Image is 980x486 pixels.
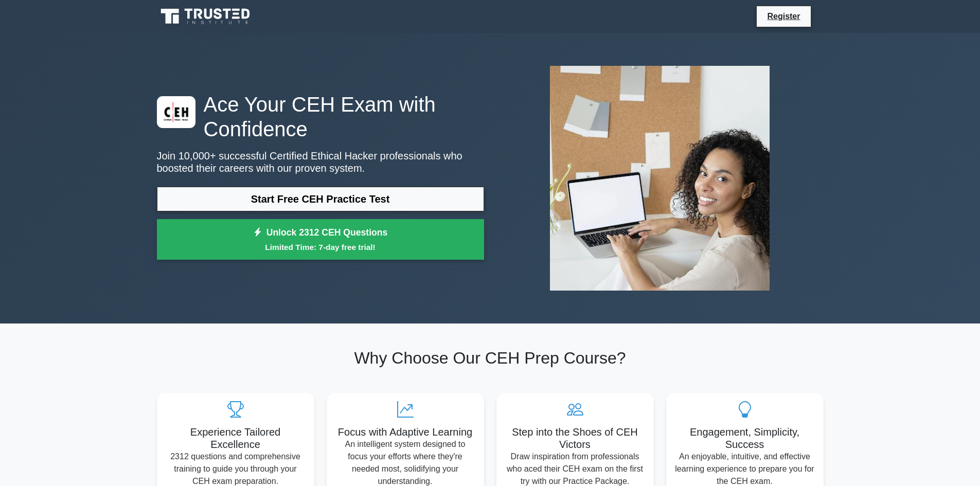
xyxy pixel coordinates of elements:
[335,426,476,438] h5: Focus with Adaptive Learning
[165,426,306,451] h5: Experience Tailored Excellence
[157,219,484,260] a: Unlock 2312 CEH QuestionsLimited Time: 7-day free trial!
[505,426,646,451] h5: Step into the Shoes of CEH Victors
[157,92,484,141] h1: Ace Your CEH Exam with Confidence
[157,150,484,174] p: Join 10,000+ successful Certified Ethical Hacker professionals who boosted their careers with our...
[157,348,824,368] h2: Why Choose Our CEH Prep Course?
[170,241,471,253] small: Limited Time: 7-day free trial!
[157,187,484,211] a: Start Free CEH Practice Test
[674,426,815,451] h5: Engagement, Simplicity, Success
[761,10,806,23] a: Register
